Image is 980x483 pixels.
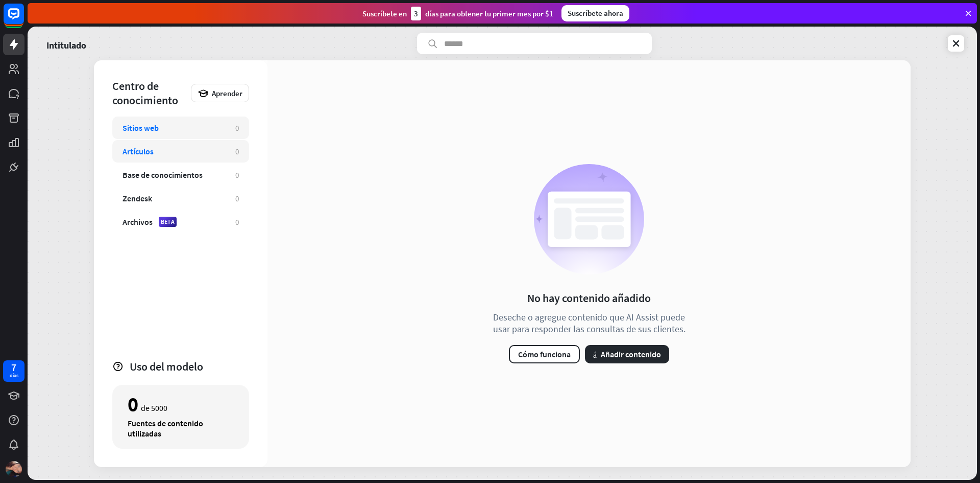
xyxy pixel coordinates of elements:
[235,147,239,156] font: 0
[518,349,571,359] font: Cómo funciona
[122,170,203,180] font: Base de conocimientos
[128,418,203,439] font: Fuentes de contenido utilizadas
[585,345,669,363] button: másAñadir contenido
[235,194,239,203] font: 0
[122,123,159,133] font: Sitios web
[11,361,16,374] font: 7
[161,218,175,225] font: BETA
[3,360,24,382] a: 7 días
[493,311,685,335] font: Deseche o agregue contenido que AI Assist puede usar para responder las consultas de sus clientes.
[568,8,623,18] font: Suscríbete ahora
[601,349,661,359] font: Añadir contenido
[235,170,239,180] font: 0
[509,345,580,363] button: Cómo funciona
[122,146,154,156] font: Artículos
[122,217,153,227] font: Archivos
[593,350,597,358] font: más
[46,39,86,51] font: Intitulado
[122,193,152,203] font: Zendesk
[141,403,167,413] font: de 5000
[362,9,407,18] font: Suscríbete en
[130,359,203,374] font: Uso del modelo
[235,123,239,133] font: 0
[527,291,651,305] font: No hay contenido añadido
[128,392,138,417] font: 0
[112,79,178,107] font: Centro de conocimiento
[235,217,239,227] font: 0
[10,372,18,379] font: días
[425,9,553,18] font: días para obtener tu primer mes por $1
[46,33,86,54] a: Intitulado
[8,4,39,35] button: Abrir el widget de chat LiveChat
[414,9,418,18] font: 3
[212,88,242,98] font: Aprender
